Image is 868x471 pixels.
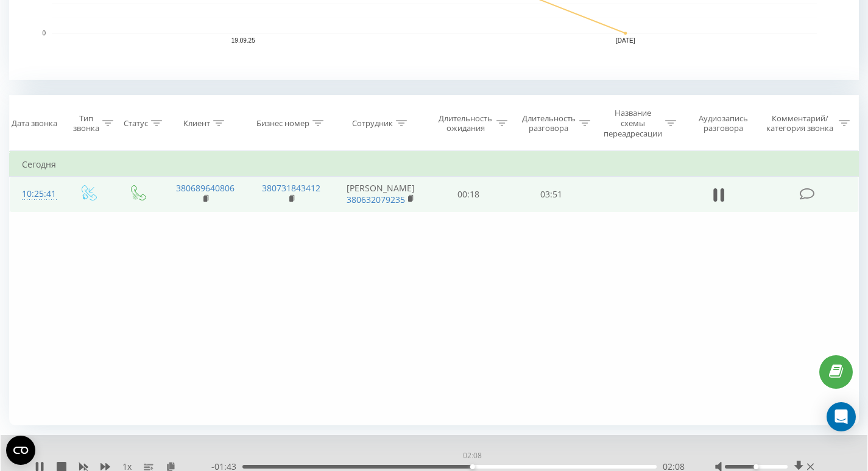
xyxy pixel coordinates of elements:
div: Статус [124,118,148,129]
text: 0 [42,30,46,37]
a: 380689640806 [176,182,235,194]
td: [PERSON_NAME] [334,177,427,212]
div: Бизнес номер [256,118,309,129]
div: Тип звонка [73,113,99,134]
td: Сегодня [10,152,859,177]
button: Open CMP widget [6,436,35,465]
a: 380632079235 [347,194,405,205]
div: Название схемы переадресации [604,108,662,139]
div: Длительность ожидания [438,113,493,134]
div: Комментарий/категория звонка [764,113,836,134]
div: Клиент [183,118,210,129]
div: Open Intercom Messenger [827,402,856,431]
div: Длительность разговора [521,113,576,134]
div: Accessibility label [470,464,475,469]
text: [DATE] [616,37,635,44]
td: 00:18 [427,177,510,212]
a: 380731843412 [262,182,320,194]
div: 10:25:41 [22,182,51,206]
div: Accessibility label [754,464,759,469]
div: Аудиозапись разговора [690,113,756,134]
div: Дата звонка [12,118,57,129]
text: 19.09.25 [231,37,255,44]
div: 02:08 [460,447,484,464]
td: 03:51 [510,177,593,212]
div: Сотрудник [352,118,393,129]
